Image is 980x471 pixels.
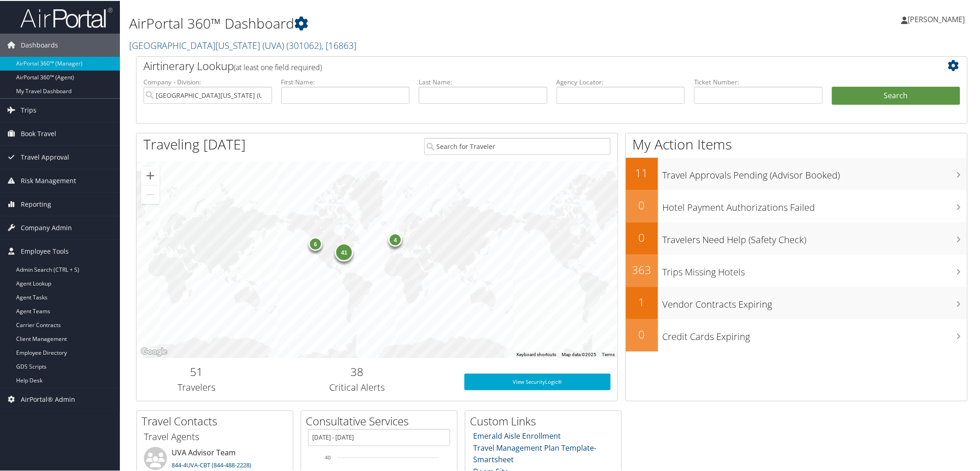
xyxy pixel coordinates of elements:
[143,57,891,73] h2: Airtinerary Lookup
[626,164,658,180] h2: 11
[139,345,169,357] img: Google
[142,412,293,428] h2: Travel Contacts
[832,86,961,104] button: Search
[172,460,251,468] a: 844-4UVA-CBT (844-488-2228)
[21,215,72,238] span: Company Admin
[139,345,169,357] a: Open this area in Google Maps (opens a new window)
[626,134,968,153] h1: My Action Items
[474,430,561,440] a: Emerald Aisle Enrollment
[264,380,451,393] h3: Critical Alerts
[562,351,596,356] span: Map data ©2025
[309,236,322,250] div: 6
[663,163,968,181] h3: Travel Approvals Pending (Advisor Booked)
[663,228,968,245] h3: Travelers Need Help (Safety Check)
[626,157,968,189] a: 11Travel Approvals Pending (Advisor Booked)
[129,38,356,51] a: [GEOGRAPHIC_DATA][US_STATE] (UVA)
[21,387,75,410] span: AirPortal® Admin
[264,363,451,379] h2: 38
[143,134,246,153] h1: Traveling [DATE]
[21,121,56,144] span: Book Travel
[141,166,160,184] button: Zoom in
[626,261,658,277] h2: 363
[21,145,69,168] span: Travel Approval
[286,38,321,51] span: ( 301062 )
[20,6,113,28] img: airportal-logo.png
[626,189,968,221] a: 0Hotel Payment Authorizations Failed
[143,380,250,393] h3: Travelers
[626,293,658,309] h2: 1
[321,38,356,51] span: , [ 16863 ]
[141,185,160,203] button: Zoom out
[626,286,968,318] a: 1Vendor Contracts Expiring
[234,61,322,72] span: (at least one field required)
[388,232,402,246] div: 4
[419,77,547,86] label: Last Name:
[21,168,76,191] span: Risk Management
[470,412,621,428] h2: Custom Links
[517,351,556,357] button: Keyboard shortcuts
[129,13,693,32] h1: AirPortal 360™ Dashboard
[306,412,457,428] h2: Consultative Services
[21,98,36,121] span: Trips
[694,77,823,86] label: Ticket Number:
[474,442,597,464] a: Travel Management Plan Template- Smartsheet
[902,5,974,32] a: [PERSON_NAME]
[325,454,331,459] tspan: 40
[626,229,658,244] h2: 0
[143,363,250,379] h2: 51
[602,351,615,356] a: Terms (opens in new tab)
[464,373,611,389] a: View SecurityLogic®
[557,77,685,86] label: Agency Locator:
[663,196,968,213] h3: Hotel Payment Authorizations Failed
[143,77,272,86] label: Company - Division:
[626,326,658,341] h2: 0
[424,137,611,154] input: Search for Traveler
[626,221,968,254] a: 0Travelers Need Help (Safety Check)
[663,292,968,310] h3: Vendor Contracts Expiring
[144,429,286,442] h3: Travel Agents
[335,242,353,261] div: 41
[21,192,51,215] span: Reporting
[281,77,410,86] label: First Name:
[908,13,965,24] span: [PERSON_NAME]
[626,254,968,286] a: 363Trips Missing Hotels
[21,239,69,262] span: Employee Tools
[21,33,58,56] span: Dashboards
[626,197,658,212] h2: 0
[663,325,968,342] h3: Credit Cards Expiring
[663,260,968,278] h3: Trips Missing Hotels
[626,318,968,351] a: 0Credit Cards Expiring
